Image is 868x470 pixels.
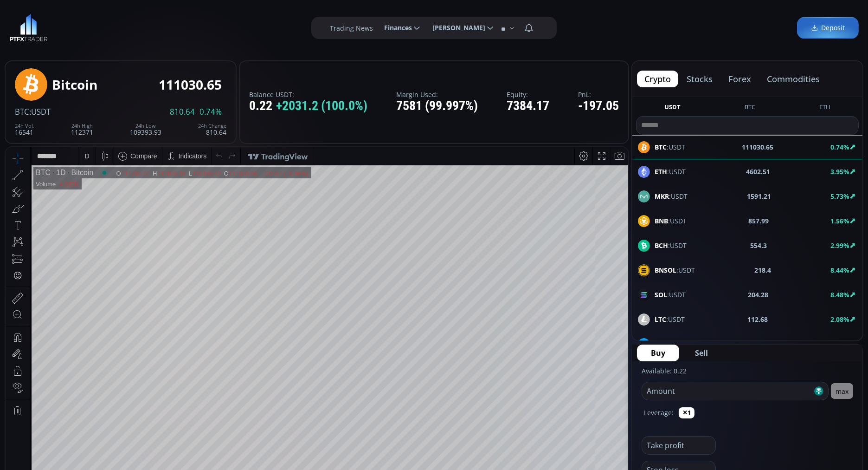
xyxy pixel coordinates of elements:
div: 5d [91,374,99,381]
button: ETH [816,103,834,114]
div: 24h High [71,123,93,129]
span: :USDT [655,191,688,201]
div: Market open [95,21,103,30]
span: BTC [15,106,29,117]
b: 4602.51 [746,167,770,176]
span: [PERSON_NAME] [426,19,485,37]
b: 218.4 [754,265,771,275]
div: 5y [33,374,40,381]
span: :USDT [29,106,51,117]
b: ETH [655,167,667,176]
div: 3m [60,374,69,381]
span: Deposit [811,23,845,33]
label: Margin Used: [396,91,478,98]
div: 111825.16 [152,23,180,30]
span: :USDT [655,339,688,349]
label: Available: 0.22 [642,366,687,375]
button: Buy [637,345,679,361]
button: USDT [661,103,684,114]
b: 24.58 [751,339,768,349]
div: -197.05 [578,99,619,113]
b: 857.99 [748,216,769,226]
label: Trading News [330,23,373,33]
span: Buy [651,347,665,359]
span: :USDT [655,241,687,250]
div: Go to [124,369,139,386]
div: 111030.65 [223,23,251,30]
button: ✕1 [679,407,694,418]
div: 24h Vol. [15,123,34,129]
div: Hide Drawings Toolbar [21,347,26,359]
span: 810.64 [170,108,195,116]
div: 810.64 [198,123,226,136]
div: 0.22 [249,99,367,113]
span: 0.74% [199,108,222,116]
b: BNB [655,216,668,225]
span: +2031.2 (100.0%) [276,99,367,113]
div: Volume [30,33,50,40]
div: auto [605,374,618,381]
div: 1y [47,374,54,381]
div: Toggle Percentage [574,369,587,386]
span: Finances [378,19,412,37]
span: :USDT [655,314,685,324]
span: Sell [695,347,708,359]
b: 3.95% [830,167,849,176]
b: 2.99% [830,241,849,250]
button: Sell [681,345,722,361]
div: 7581 (99.997%) [396,99,478,113]
div: log [590,374,599,381]
button: stocks [679,71,720,87]
b: 204.28 [748,290,768,300]
b: BNSOL [655,266,676,274]
button: BTC [741,103,759,114]
b: BCH [655,241,668,250]
div: 112371 [71,123,93,136]
div: −732.57 (−0.66%) [254,23,302,30]
img: LOGO [9,14,48,42]
b: 1.56% [830,216,849,225]
span: :USDT [655,265,695,275]
b: SOL [655,290,667,299]
button: crypto [637,71,678,87]
div: 111763.22 [116,23,144,30]
label: Balance USDT: [249,91,367,98]
a: Deposit [797,17,859,39]
span: :USDT [655,290,686,300]
div: 4.987K [54,33,73,40]
span: :USDT [655,167,686,176]
div: Bitcoin [60,21,88,30]
div: 24h Change [198,123,226,129]
div: 1D [45,21,60,30]
div: Indicators [173,5,201,13]
label: Equity: [507,91,549,98]
div: 1m [76,374,84,381]
b: 112.68 [747,314,768,324]
b: 8.48% [830,290,849,299]
span: 10:06:45 (UTC) [517,374,562,381]
div: H [147,23,152,30]
div: 16541 [15,123,34,136]
b: 2.08% [830,315,849,324]
div: Toggle Auto Scale [602,369,621,386]
span: :USDT [655,216,687,226]
button: forex [721,71,759,87]
b: 554.3 [750,241,767,250]
b: MKR [655,192,669,201]
div:  [8,124,16,133]
div: Bitcoin [52,78,97,92]
div: D [79,5,84,13]
div: 111030.65 [159,78,222,92]
label: PnL: [578,91,619,98]
div: 7384.17 [507,99,549,113]
div: O [110,23,116,30]
b: 1591.21 [747,191,771,201]
b: LTC [655,315,666,324]
div: BTC [30,21,45,30]
div: Compare [125,5,152,13]
div: 110345.42 [187,23,215,30]
button: 10:06:45 (UTC) [514,369,565,386]
label: Leverage: [644,408,674,418]
b: 8.44% [830,266,849,274]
